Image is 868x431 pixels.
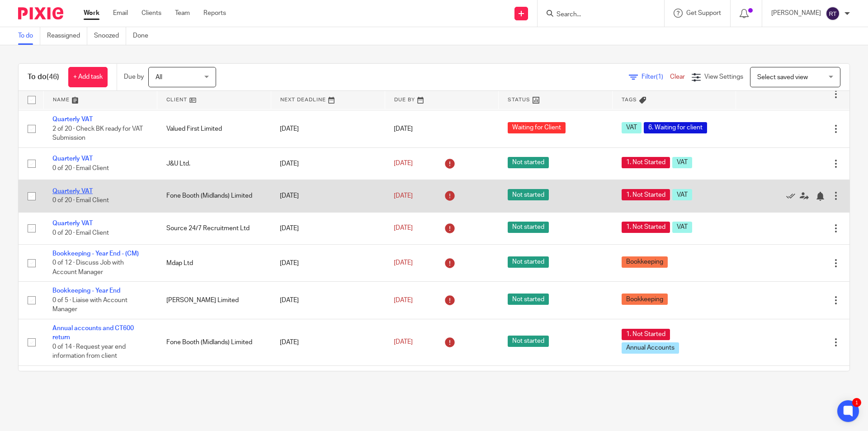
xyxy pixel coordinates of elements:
a: Quarterly VAT [52,116,93,123]
td: Fone Booth (Midlands) Limited [157,319,271,365]
a: Done [133,27,155,45]
td: Fone Booth (Midlands) Limited [157,180,271,212]
span: 1. Not Started [622,222,670,233]
span: [DATE] [394,161,413,167]
span: All [156,74,162,81]
img: Pixie [18,7,63,19]
span: [DATE] [394,297,413,303]
td: BHP Vehicle Sales Limited [157,365,271,412]
td: Mdap Ltd [157,244,271,281]
h1: To do [28,72,59,82]
td: Source 24/7 Recruitment Ltd [157,212,271,244]
span: Not started [508,189,549,200]
td: [DATE] [271,212,385,244]
span: [DATE] [394,193,413,199]
td: [DATE] [271,282,385,319]
a: Snoozed [94,27,126,45]
span: Get Support [686,10,721,16]
a: Email [113,9,128,18]
span: VAT [672,157,692,168]
span: Tags [622,97,637,102]
span: [DATE] [394,339,413,346]
span: Waiting for Client [508,122,566,133]
span: [DATE] [394,126,413,132]
span: 2 of 20 · Check BK ready for VAT Submission [52,126,143,142]
a: Annual accounts and CT600 return [52,325,134,341]
span: Not started [508,157,549,168]
a: Quarterly VAT [52,188,93,194]
span: View Settings [704,74,743,80]
p: [PERSON_NAME] [771,9,821,18]
span: [DATE] [394,260,413,266]
a: Bookkeeping - Year End - (CM) [52,251,139,257]
td: [DATE] [271,180,385,212]
span: VAT [622,122,642,133]
a: Work [84,9,99,18]
td: [PERSON_NAME] Limited [157,282,271,319]
input: Search [556,11,637,19]
span: Not started [508,256,549,268]
a: Clients [142,9,161,18]
a: Quarterly VAT [52,156,93,162]
td: [DATE] [271,244,385,281]
span: [DATE] [394,225,413,232]
a: Reports [203,9,226,18]
td: [DATE] [271,110,385,147]
a: + Add task [68,67,108,87]
span: 0 of 5 · Liaise with Account Manager [52,297,127,313]
span: Bookkeeping [622,294,668,305]
div: 1 [852,398,861,407]
span: Not started [508,222,549,233]
span: 0 of 20 · Email Client [52,230,109,236]
span: 0 of 14 · Request year end information from client [52,344,126,360]
span: Annual Accounts [622,342,679,354]
span: 6. Waiting for client [644,122,707,133]
span: 0 of 12 · Discuss Job with Account Manager [52,260,124,276]
span: 0 of 20 · Email Client [52,197,109,204]
span: 1. Not Started [622,329,670,340]
span: VAT [672,222,692,233]
span: VAT [672,189,692,200]
img: svg%3E [826,6,840,21]
a: Mark as done [786,191,800,200]
span: 1. Not Started [622,157,670,168]
a: Reassigned [47,27,87,45]
span: (1) [656,74,663,80]
span: Select saved view [757,74,808,81]
span: 1. Not Started [622,189,670,200]
a: Quarterly VAT [52,220,93,227]
td: [DATE] [271,365,385,412]
span: Not started [508,336,549,347]
a: Team [175,9,190,18]
a: To do [18,27,40,45]
td: [DATE] [271,147,385,180]
td: Valued First Limited [157,110,271,147]
span: (46) [47,73,59,81]
a: Clear [670,74,685,80]
td: J&U Ltd. [157,147,271,180]
p: Due by [124,72,144,81]
span: Filter [642,74,670,80]
span: Bookkeeping [622,256,668,268]
span: Not started [508,294,549,305]
a: Bookkeeping - Year End [52,288,120,294]
td: [DATE] [271,319,385,365]
span: 0 of 20 · Email Client [52,165,109,171]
